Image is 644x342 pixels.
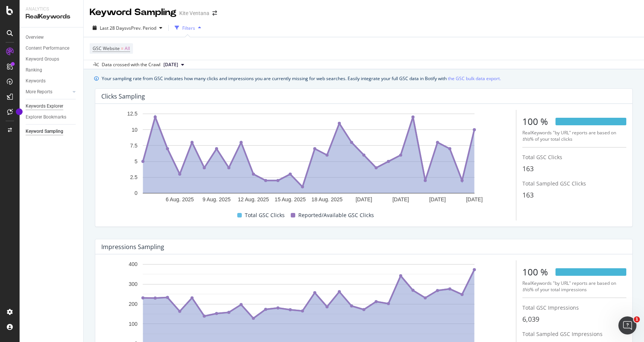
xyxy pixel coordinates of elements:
text: 300 [129,281,138,287]
div: Keyword Sampling [26,128,63,135]
span: vs Prev. Period [127,25,156,31]
text: 9 Aug. 2025 [203,196,231,202]
div: RealKeywords [26,12,77,21]
text: 200 [129,301,138,307]
span: Total Sampled GSC Clicks [522,180,586,187]
text: [DATE] [429,196,446,202]
a: Keyword Groups [26,55,78,63]
div: arrow-right-arrow-left [212,11,217,16]
div: Keyword Groups [26,55,59,63]
text: 5 [134,158,137,164]
div: Your sampling rate from GSC indicates how many clicks and impressions you are currently missing f... [102,74,501,82]
text: 10 [131,127,137,133]
a: Keywords [26,77,78,85]
span: 6,039 [522,315,539,324]
text: 400 [129,261,138,268]
div: Tooltip anchor [16,108,23,115]
div: Keywords [26,77,46,85]
span: 1 [634,316,640,322]
a: Content Performance [26,44,78,52]
button: [DATE] [160,60,187,69]
text: 2.5 [130,174,138,180]
text: 7.5 [130,143,138,149]
div: Clicks Sampling [101,93,145,100]
svg: A chart. [101,110,516,210]
span: Total GSC Clicks [245,211,285,220]
span: All [125,43,130,54]
a: Keywords Explorer [26,102,78,110]
div: RealKeywords "by URL" reports are based on % of your total impressions [522,280,626,293]
div: info banner [94,74,633,82]
text: 12.5 [127,111,137,117]
span: Total GSC Clicks [522,154,562,161]
a: More Reports [26,88,70,96]
text: [DATE] [392,196,409,202]
div: Impressions Sampling [101,243,164,251]
div: Overview [26,33,44,41]
div: Keywords Explorer [26,102,63,110]
span: 163 [522,190,534,199]
span: 2025 Aug. 18th [163,61,178,68]
text: 12 Aug. 2025 [238,196,269,202]
iframe: Intercom live chat [618,316,636,334]
span: Total Sampled GSC Impressions [522,330,603,337]
a: Overview [26,33,78,41]
div: Keyword Sampling [90,6,176,19]
span: Total GSC Impressions [522,304,579,311]
button: Last 28 DaysvsPrev. Period [90,22,165,34]
div: Explorer Bookmarks [26,113,66,121]
div: 100 % [522,266,548,278]
a: Explorer Bookmarks [26,113,78,121]
div: Content Performance [26,44,69,52]
div: Ranking [26,66,42,74]
a: Ranking [26,66,78,74]
div: Analytics [26,6,77,12]
text: 0 [134,190,137,196]
span: Reported/Available GSC Clicks [298,211,374,220]
text: [DATE] [356,196,372,202]
div: 100 % [522,115,548,128]
span: Last 28 Days [100,25,127,31]
div: More Reports [26,88,52,96]
text: 6 Aug. 2025 [166,196,194,202]
div: Kite Ventana [179,9,209,17]
a: Keyword Sampling [26,128,78,135]
span: = [121,45,124,52]
text: 15 Aug. 2025 [275,196,306,202]
span: GSC Website [93,45,120,52]
button: Filters [172,22,204,34]
div: Filters [182,25,195,31]
a: the GSC bulk data export. [448,74,501,82]
span: 163 [522,164,534,173]
div: RealKeywords "by URL" reports are based on % of your total clicks [522,129,626,142]
i: this [522,286,530,293]
div: Data crossed with the Crawl [102,61,160,68]
text: 100 [129,321,138,327]
text: 18 Aug. 2025 [311,196,343,202]
i: this [522,136,530,142]
text: [DATE] [466,196,482,202]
